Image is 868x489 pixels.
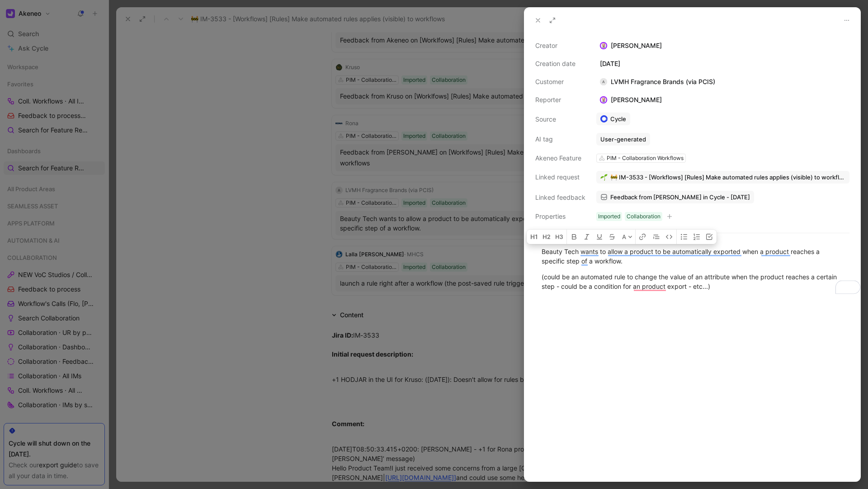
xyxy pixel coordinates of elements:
div: Creation date [535,58,585,69]
div: Collaboration [627,212,660,221]
div: AI tag [535,134,585,145]
div: Properties [535,211,585,222]
div: (could be an automated rule to change the value of an attribute when the product reaches a certai... [542,272,843,291]
div: [DATE] [596,58,849,69]
div: User-generated [600,135,646,143]
div: Imported [598,212,620,221]
div: Customer [535,76,585,87]
button: A [619,230,635,244]
div: LVMH Fragrance Brands (via PCIS) [596,76,719,87]
div: Linked request [535,172,585,183]
div: Akeneo Feature [535,153,585,164]
div: Source [535,114,585,125]
span: Feedback from [PERSON_NAME] in Cycle - [DATE] [610,193,750,201]
div: [PERSON_NAME] [596,40,849,51]
div: Reporter [535,94,585,105]
span: 🚧 IM-3533 - [Workflows] [Rules] Make automated rules applies (visible) to workflows [610,173,845,181]
a: Cycle [596,113,630,125]
div: To enrich screen reader interactions, please activate Accessibility in Grammarly extension settings [524,237,860,301]
div: Creator [535,40,585,51]
div: Linked feedback [535,192,585,203]
div: A [600,78,607,85]
a: Feedback from [PERSON_NAME] in Cycle - [DATE] [596,191,754,203]
img: avatar [601,43,607,49]
img: avatar [601,97,607,103]
button: 🌱🚧 IM-3533 - [Workflows] [Rules] Make automated rules applies (visible) to workflows [596,171,849,183]
div: Beauty Tech wants to allow a product to be automatically exported when a product reaches a specif... [542,247,843,266]
img: 🌱 [600,174,608,181]
div: [PERSON_NAME] [596,94,665,105]
div: PIM - Collaboration Workflows [607,154,684,163]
